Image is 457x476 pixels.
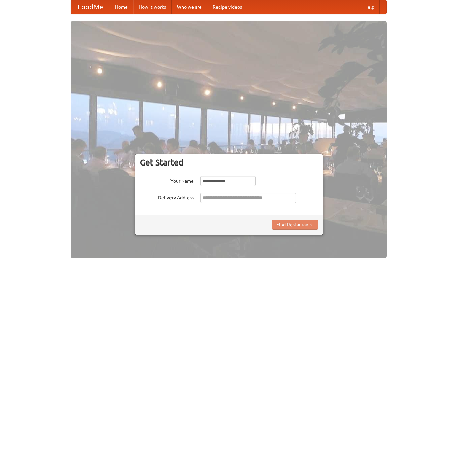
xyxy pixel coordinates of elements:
[272,220,318,230] button: Find Restaurants!
[140,176,194,184] label: Your Name
[133,0,172,14] a: How it works
[207,0,247,14] a: Recipe videos
[71,0,110,14] a: FoodMe
[172,0,207,14] a: Who we are
[140,193,194,201] label: Delivery Address
[110,0,133,14] a: Home
[359,0,380,14] a: Help
[140,157,318,168] h3: Get Started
